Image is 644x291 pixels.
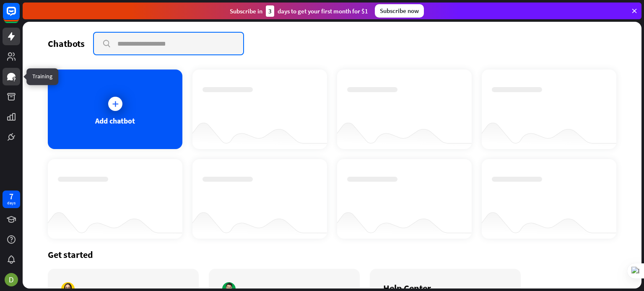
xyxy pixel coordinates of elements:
div: Get started [48,249,616,260]
div: 3 [266,5,274,17]
div: Add chatbot [95,116,135,126]
div: Chatbots [48,38,85,49]
div: Subscribe now [375,4,424,18]
div: days [7,200,16,206]
a: 7 days [3,191,20,208]
div: 7 [9,193,13,200]
div: Subscribe in days to get your first month for $1 [230,5,368,17]
button: Open LiveChat chat widget [7,3,32,28]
